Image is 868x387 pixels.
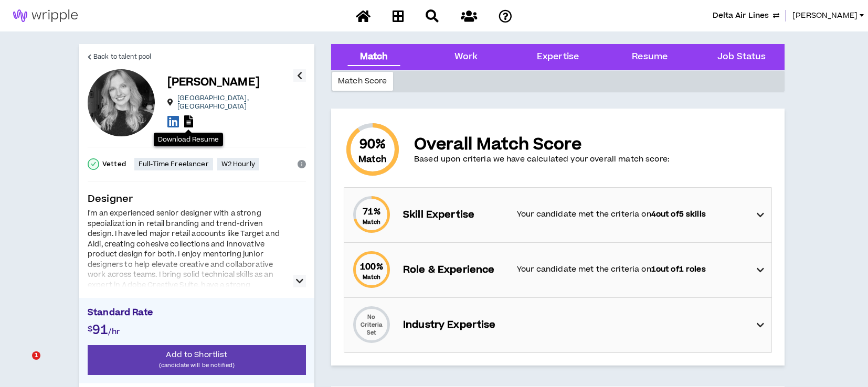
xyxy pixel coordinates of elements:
[158,135,219,145] p: Download Resume
[108,326,120,337] span: /hr
[414,154,670,165] p: Based upon criteria we have calculated your overall match score:
[792,10,858,21] span: [PERSON_NAME]
[92,321,108,339] span: 91
[93,52,151,62] span: Back to talent pool
[344,243,771,297] div: 100%MatchRole & ExperienceYour candidate met the criteria on1out of1 roles
[403,263,506,277] p: Role & Experience
[454,50,478,64] div: Work
[651,209,706,220] strong: 4 out of 5 skills
[344,188,771,242] div: 71%MatchSkill ExpertiseYour candidate met the criteria on4out of5 skills
[88,209,287,342] div: I'm an experienced senior designer with a strong specialization in retail branding and trend-driv...
[332,72,393,91] div: Match Score
[166,349,227,360] span: Add to Shortlist
[632,50,668,64] div: Resume
[403,318,506,332] p: Industry Expertise
[651,264,706,275] strong: 1 out of 1 roles
[344,298,771,352] div: No Criteria SetIndustry Expertise
[88,306,306,322] p: Standard Rate
[10,351,36,377] iframe: Intercom live chat
[360,261,383,273] span: 100 %
[88,44,151,69] a: Back to talent pool
[88,192,306,207] p: Designer
[88,360,306,370] p: (candidate will be notified)
[359,136,386,153] span: 90 %
[713,10,769,21] span: Delta Air Lines
[414,135,670,154] p: Overall Match Score
[139,160,209,168] p: Full-Time Freelancer
[177,94,293,111] p: [GEOGRAPHIC_DATA] , [GEOGRAPHIC_DATA]
[102,160,126,168] p: Vetted
[32,351,40,360] span: 1
[537,50,579,64] div: Expertise
[358,153,387,166] small: Match
[363,218,381,226] small: Match
[221,160,255,168] p: W2 Hourly
[517,209,746,220] p: Your candidate met the criteria on
[363,206,380,218] span: 71 %
[713,10,779,21] button: Delta Air Lines
[351,313,393,337] p: No Criteria Set
[298,160,306,168] span: info-circle
[88,158,99,170] span: check-circle
[167,75,260,90] p: [PERSON_NAME]
[517,264,746,275] p: Your candidate met the criteria on
[88,69,155,136] div: Jessica L.
[360,50,388,64] div: Match
[717,50,766,64] div: Job Status
[88,324,92,335] span: $
[363,273,381,281] small: Match
[88,345,306,375] button: Add to Shortlist(candidate will be notified)
[403,208,506,222] p: Skill Expertise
